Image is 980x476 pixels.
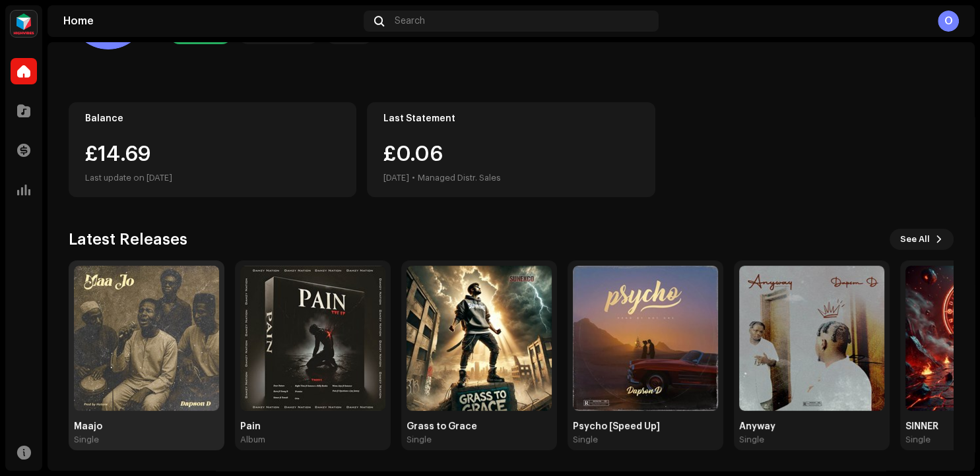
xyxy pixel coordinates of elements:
button: See All [890,229,954,250]
div: Single [573,434,598,445]
div: Album [240,434,265,445]
div: [DATE] [383,170,409,186]
div: Grass to Grace [407,421,552,432]
img: 835679ca-f03c-4e9c-8fd2-0e843776f80a [240,266,385,411]
div: Single [407,434,432,445]
img: b283155f-02df-499b-996e-4ec020931809 [407,266,552,411]
div: Single [739,434,764,445]
div: O [938,11,959,32]
div: • [412,170,415,186]
div: Psycho [Speed Up] [573,421,718,432]
img: 1834097a-e230-4a86-93ee-573eee791858 [739,266,884,411]
div: Single [74,434,99,445]
div: Maajo [74,421,219,432]
re-o-card-value: Last Statement [367,102,655,197]
img: feab3aad-9b62-475c-8caf-26f15a9573ee [11,11,37,37]
h3: Latest Releases [69,229,187,250]
span: See All [900,226,930,253]
div: Single [905,434,931,445]
img: 32e25017-cb4f-48fb-9999-f0af90984cb8 [573,266,718,411]
span: Search [395,16,425,26]
div: Managed Distr. Sales [418,170,501,186]
re-o-card-value: Balance [69,102,356,197]
div: Balance [85,113,340,124]
div: Last Statement [383,113,638,124]
div: Last update on [DATE] [85,170,340,186]
img: 052396ef-e045-47cf-9b57-d82aa9ba098b [74,266,219,411]
div: Pain [240,421,385,432]
div: Home [63,16,358,26]
div: Anyway [739,421,884,432]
